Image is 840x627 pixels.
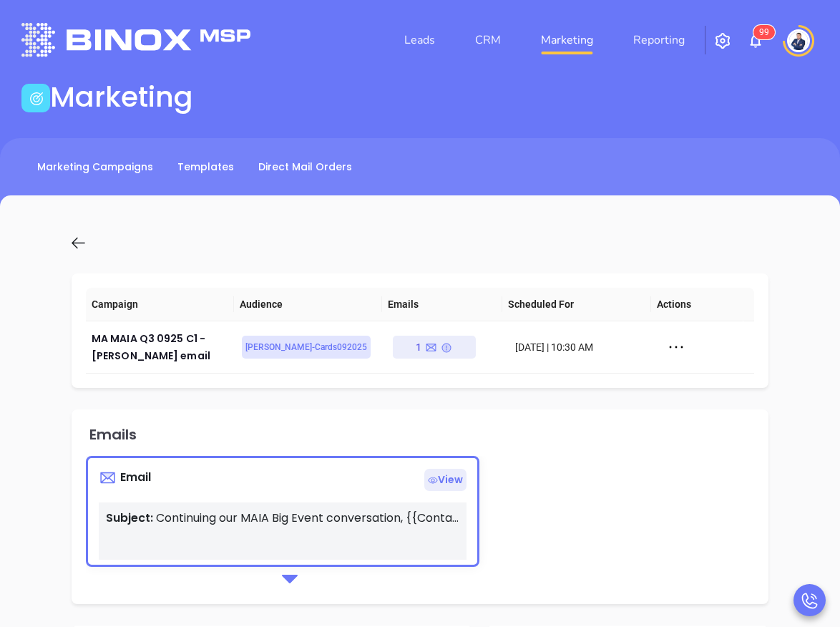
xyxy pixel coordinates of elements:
[250,155,361,179] a: Direct Mail Orders
[399,26,441,54] a: Leads
[627,26,690,54] a: Reporting
[535,26,599,54] a: Marketing
[89,427,137,442] div: Emails
[502,288,650,321] th: Scheduled For
[759,27,764,37] span: 9
[234,288,382,321] th: Audience
[714,32,731,49] img: iconSetting
[169,155,243,179] a: Templates
[92,330,230,364] div: MA MAIA Q3 0925 C1 - [PERSON_NAME] email
[120,469,151,485] span: Email
[416,336,452,359] div: 1
[29,155,162,179] a: Marketing Campaigns
[21,23,250,57] img: logo
[106,510,153,526] span: Subject:
[753,25,775,39] sup: 99
[515,339,654,355] div: [DATE] | 10:30 AM
[382,288,502,321] th: Emails
[764,27,769,37] span: 9
[50,80,193,115] h1: Marketing
[106,510,459,527] p: Continuing our MAIA Big Event conversation, {{Contact.FirstName}}
[424,469,467,491] span: View
[86,288,234,321] th: Campaign
[651,288,743,321] th: Actions
[245,339,367,355] span: [PERSON_NAME]-Cards092025
[469,26,507,54] a: CRM
[787,29,810,52] img: user
[747,32,764,49] img: iconNotification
